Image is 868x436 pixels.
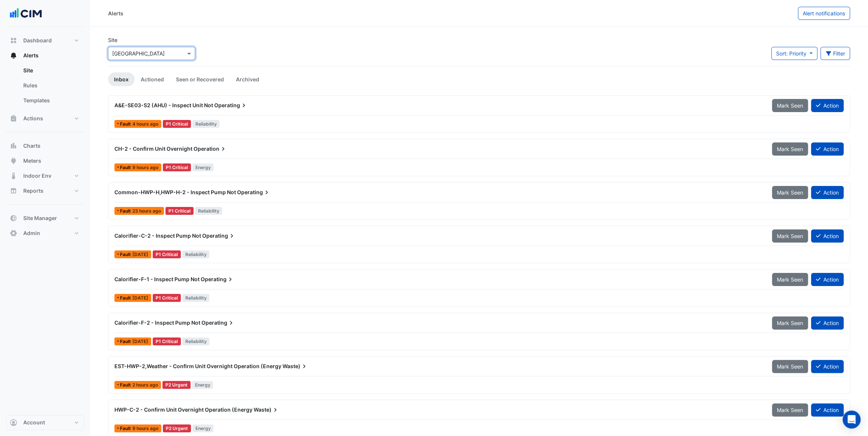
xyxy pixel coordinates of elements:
[114,232,201,239] span: Calorifier-C-2 - Inspect Pump Not
[23,52,39,59] span: Alerts
[6,211,84,226] button: Site Manager
[842,411,860,429] div: Open Intercom Messenger
[120,426,132,431] span: Fault
[23,214,57,222] span: Site Manager
[777,320,803,326] span: Mark Seen
[153,337,181,345] div: P1 Critical
[23,115,43,122] span: Actions
[6,33,84,48] button: Dashboard
[777,233,803,239] span: Mark Seen
[23,142,41,150] span: Charts
[165,207,194,215] div: P1 Critical
[182,250,210,258] span: Reliability
[10,142,17,150] app-icon: Charts
[108,36,117,44] label: Site
[201,276,234,283] span: Operating
[108,9,123,17] div: Alerts
[120,252,132,257] span: Fault
[772,316,808,330] button: Mark Seen
[811,229,844,243] button: Action
[120,339,132,344] span: Fault
[182,294,210,302] span: Reliability
[114,189,236,195] span: Common-HWP-H,HWP-H-2 - Inspect Pump Not
[192,120,220,128] span: Reliability
[120,296,132,300] span: Fault
[192,163,214,171] span: Energy
[777,102,803,109] span: Mark Seen
[132,252,148,257] span: Tue 26-Aug-2025 08:00 IST
[811,403,844,417] button: Action
[772,99,808,112] button: Mark Seen
[23,419,45,426] span: Account
[230,72,265,86] a: Archived
[132,382,158,388] span: Wed 27-Aug-2025 06:52 IST
[23,187,44,195] span: Reports
[114,406,252,413] span: HWP-C-2 - Confirm Unit Overnight Operation (Energy
[132,339,148,344] span: Tue 26-Aug-2025 08:00 IST
[182,337,210,345] span: Reliability
[192,381,213,389] span: Energy
[23,37,52,44] span: Dashboard
[170,72,230,86] a: Seen or Recovered
[108,72,135,86] a: Inbox
[114,363,281,369] span: EST-HWP-2,Weather - Confirm Unit Overnight Operation (Energy
[23,172,51,180] span: Indoor Env
[803,10,845,16] span: Alert notifications
[771,47,817,60] button: Sort: Priority
[17,78,84,93] a: Rules
[214,102,248,109] span: Operating
[10,229,17,237] app-icon: Admin
[772,360,808,373] button: Mark Seen
[6,138,84,153] button: Charts
[777,407,803,413] span: Mark Seen
[6,168,84,183] button: Indoor Env
[811,99,844,112] button: Action
[114,102,213,108] span: A&E-SE03-S2 (AHU) - Inspect Unit Not
[772,273,808,286] button: Mark Seen
[120,122,132,126] span: Fault
[132,426,158,431] span: Wed 27-Aug-2025 00:00 IST
[23,229,40,237] span: Admin
[10,157,17,165] app-icon: Meters
[163,163,191,171] div: P1 Critical
[195,207,222,215] span: Reliability
[772,403,808,417] button: Mark Seen
[811,186,844,199] button: Action
[811,316,844,330] button: Action
[237,189,270,196] span: Operating
[6,111,84,126] button: Actions
[194,145,227,153] span: Operation
[17,63,84,78] a: Site
[6,415,84,430] button: Account
[9,6,43,21] img: Company Logo
[120,165,132,170] span: Fault
[772,186,808,199] button: Mark Seen
[23,157,41,165] span: Meters
[135,72,170,86] a: Actioned
[10,37,17,44] app-icon: Dashboard
[201,319,235,327] span: Operating
[162,381,191,389] div: P2 Urgent
[202,232,236,240] span: Operating
[132,295,148,301] span: Tue 26-Aug-2025 08:00 IST
[6,48,84,63] button: Alerts
[254,406,279,414] span: Waste)
[811,360,844,373] button: Action
[6,226,84,241] button: Admin
[153,294,181,302] div: P1 Critical
[114,276,200,282] span: Calorifier-F-1 - Inspect Pump Not
[114,145,192,152] span: CH-2 - Confirm Unit Overnight
[777,363,803,370] span: Mark Seen
[153,250,181,258] div: P1 Critical
[777,276,803,283] span: Mark Seen
[114,319,200,326] span: Calorifier-F-2 - Inspect Pump Not
[811,142,844,156] button: Action
[6,153,84,168] button: Meters
[120,209,132,213] span: Fault
[132,165,158,170] span: Wed 27-Aug-2025 00:00 IST
[6,183,84,198] button: Reports
[192,424,214,432] span: Energy
[798,7,850,20] button: Alert notifications
[10,115,17,122] app-icon: Actions
[776,50,806,57] span: Sort: Priority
